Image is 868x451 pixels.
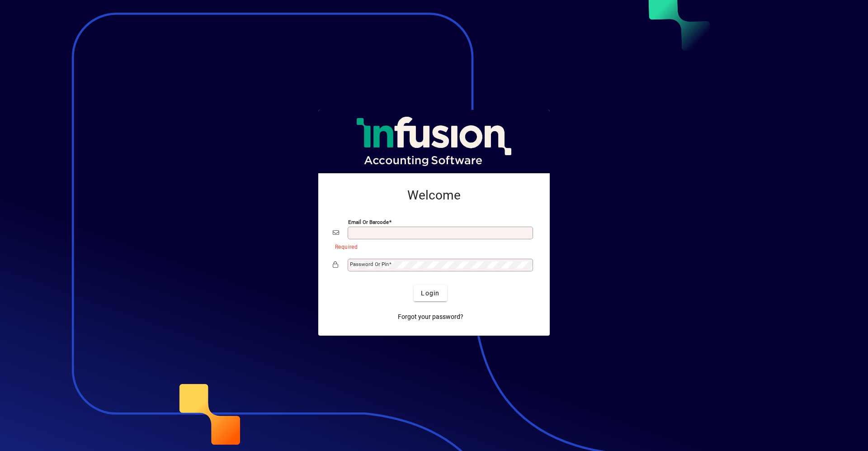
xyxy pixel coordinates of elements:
[348,219,389,225] mat-label: Email or Barcode
[350,261,389,267] mat-label: Password or Pin
[333,188,535,203] h2: Welcome
[335,242,528,251] mat-error: Required
[421,289,439,298] span: Login
[414,285,447,301] button: Login
[394,309,467,325] a: Forgot your password?
[398,312,463,322] span: Forgot your password?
